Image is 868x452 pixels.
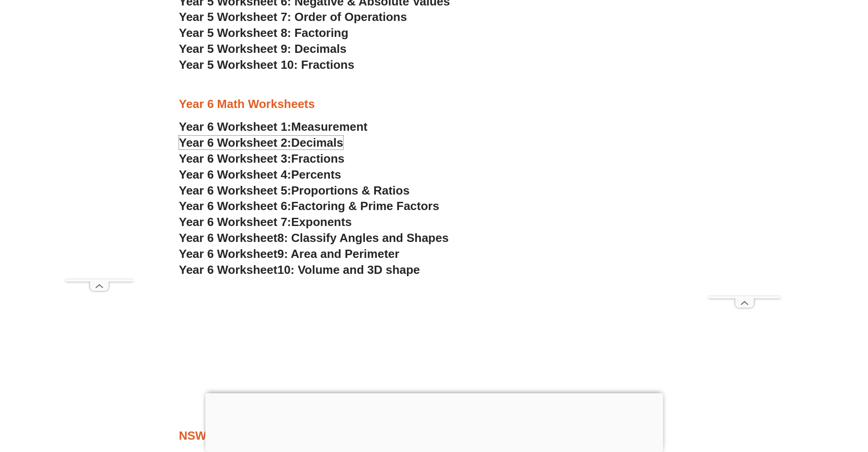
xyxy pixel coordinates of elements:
h3: Year 6 Math Worksheets [179,97,689,112]
span: Year 6 Worksheet 3: [179,152,292,165]
span: Year 6 Worksheet 5: [179,184,292,197]
span: Year 6 Worksheet 6: [179,199,292,213]
a: Year 6 Worksheet 3:Fractions [179,152,344,165]
a: Year 6 Worksheet 5:Proportions & Ratios [179,184,410,197]
span: Decimals [291,136,343,149]
span: 8: Classify Angles and Shapes [277,231,449,245]
a: Year 6 Worksheet9: Area and Perimeter [179,247,400,261]
iframe: Advertisement [708,23,781,296]
span: 10: Volume and 3D shape [277,263,420,277]
a: Year 6 Worksheet10: Volume and 3D shape [179,263,420,277]
a: Year 5 Worksheet 7: Order of Operations [179,10,407,24]
span: Year 6 Worksheet 4: [179,168,292,181]
span: Year 6 Worksheet 1: [179,120,292,134]
iframe: Chat Widget [712,349,868,452]
span: Measurement [291,120,368,134]
a: Year 6 Worksheet 1:Measurement [179,120,368,134]
a: Year 6 Worksheet 7:Exponents [179,215,352,229]
span: Exponents [291,215,352,229]
span: Factoring & Prime Factors [291,199,439,213]
a: Year 5 Worksheet 8: Factoring [179,26,349,40]
h3: NSW Selective High Schools Practice Worksheets [179,428,689,444]
span: Proportions & Ratios [291,184,410,197]
a: Year 5 Worksheet 10: Fractions [179,58,354,72]
a: Year 6 Worksheet 6:Factoring & Prime Factors [179,199,439,213]
iframe: Advertisement [161,287,708,414]
span: 9: Area and Perimeter [277,247,400,261]
a: Year 6 Worksheet 2:Decimals [179,136,344,149]
span: Year 6 Worksheet [179,247,277,261]
iframe: Advertisement [205,393,663,450]
a: Year 6 Worksheet8: Classify Angles and Shapes [179,231,449,245]
iframe: Advertisement [65,23,134,279]
span: Year 6 Worksheet 7: [179,215,292,229]
span: Year 6 Worksheet [179,231,277,245]
span: Year 6 Worksheet 2: [179,136,292,149]
a: Year 6 Worksheet 4:Percents [179,168,341,181]
span: Year 6 Worksheet [179,263,277,277]
a: Year 5 Worksheet 9: Decimals [179,42,347,56]
span: Fractions [291,152,344,165]
span: Percents [291,168,341,181]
